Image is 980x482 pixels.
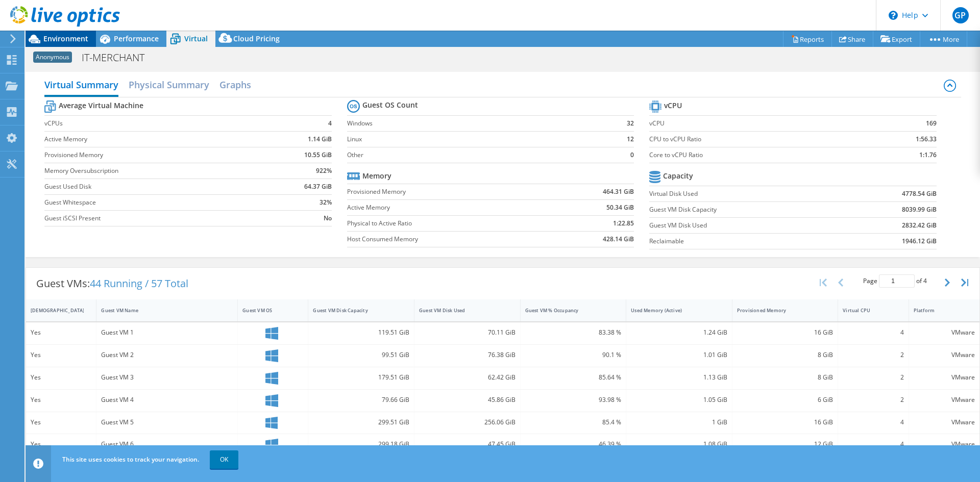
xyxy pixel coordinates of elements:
div: [DEMOGRAPHIC_DATA] [31,307,79,314]
div: 1 GiB [631,417,727,428]
label: Guest Whitespace [44,197,269,208]
label: Windows [347,118,608,129]
div: 90.1 % [525,349,622,361]
div: 6 GiB [737,394,834,405]
a: More [920,31,967,47]
span: 4 [923,276,927,285]
b: 0 [630,150,634,160]
a: Reports [783,31,832,47]
div: 99.51 GiB [313,349,409,361]
div: 62.42 GiB [419,372,516,383]
label: Physical to Active Ratio [347,218,551,229]
span: This site uses cookies to track your navigation. [62,455,199,464]
div: VMware [914,349,975,361]
span: Page of [863,274,927,288]
b: Average Virtual Machine [59,100,143,111]
div: VMware [914,417,975,428]
b: Guest OS Count [362,100,418,110]
div: Guest VM Name [101,307,220,314]
b: 4778.54 GiB [902,189,937,199]
div: 76.38 GiB [419,349,516,361]
label: Active Memory [44,134,269,144]
div: 2 [843,394,903,405]
div: 1.13 GiB [631,372,727,383]
b: 32% [320,197,332,208]
div: VMware [914,439,975,450]
label: vCPU [649,118,861,129]
div: 16 GiB [737,327,834,338]
div: 2 [843,349,903,361]
span: Cloud Pricing [233,34,280,43]
span: Virtual [184,34,208,43]
b: No [324,213,332,223]
h2: Graphs [219,74,251,95]
div: Used Memory (Active) [631,307,715,314]
div: 1.24 GiB [631,327,727,338]
div: 45.86 GiB [419,394,516,405]
div: 2 [843,372,903,383]
div: Guest VM OS [242,307,291,314]
b: 1:56.33 [916,134,937,144]
b: Memory [362,171,391,181]
svg: \n [889,11,898,20]
label: Guest VM Disk Used [649,220,843,231]
div: Yes [31,327,91,338]
div: 1.08 GiB [631,439,727,450]
div: Guest VM 6 [101,439,233,450]
div: VMware [914,372,975,383]
div: 4 [843,327,903,338]
a: Share [831,31,873,47]
span: Anonymous [33,52,72,63]
a: Export [873,31,920,47]
div: Guest VM 1 [101,327,233,338]
div: Yes [31,439,91,450]
div: VMware [914,394,975,405]
label: Active Memory [347,202,551,213]
label: Linux [347,134,608,144]
div: Guest VM % Occupancy [525,307,609,314]
b: 10.55 GiB [304,150,332,160]
label: Provisioned Memory [347,187,551,197]
b: 8039.99 GiB [902,205,937,215]
div: 47.45 GiB [419,439,516,450]
b: 50.34 GiB [606,202,634,213]
b: 64.37 GiB [304,182,332,192]
span: Environment [43,34,88,43]
div: 8 GiB [737,372,834,383]
b: 169 [926,118,937,129]
div: 179.51 GiB [313,372,409,383]
b: 1946.12 GiB [902,236,937,246]
div: 85.64 % [525,372,622,383]
b: 4 [328,118,332,129]
span: GP [952,7,969,23]
div: 85.4 % [525,417,622,428]
b: 1.14 GiB [308,134,332,144]
div: Guest VM 3 [101,372,233,383]
div: Yes [31,394,91,405]
div: Virtual CPU [843,307,891,314]
div: 83.38 % [525,327,622,338]
div: Yes [31,372,91,383]
div: VMware [914,327,975,338]
b: vCPU [664,100,682,111]
div: Guest VM Disk Capacity [313,307,397,314]
input: jump to page [879,274,915,288]
b: 1:1.76 [919,150,937,160]
div: 79.66 GiB [313,394,409,405]
div: 70.11 GiB [419,327,516,338]
div: Platform [914,307,963,314]
div: Yes [31,417,91,428]
b: 2832.42 GiB [902,220,937,231]
div: Guest VM Disk Used [419,307,503,314]
div: 16 GiB [737,417,834,428]
div: 4 [843,439,903,450]
div: 1.01 GiB [631,349,727,361]
div: 299.51 GiB [313,417,409,428]
div: Guest VM 4 [101,394,233,405]
label: CPU to vCPU Ratio [649,134,861,144]
label: Provisioned Memory [44,150,269,160]
label: Virtual Disk Used [649,189,843,199]
label: vCPUs [44,118,269,129]
h2: Virtual Summary [44,74,118,97]
h1: IT-MERCHANT [77,52,160,63]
